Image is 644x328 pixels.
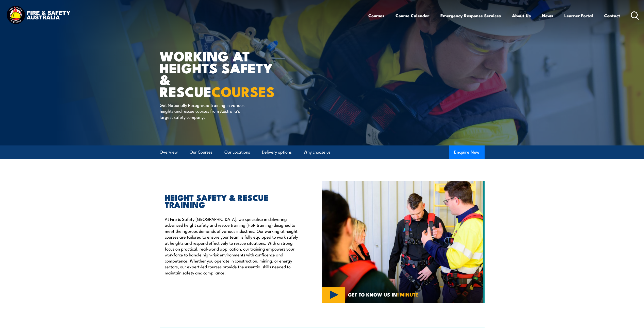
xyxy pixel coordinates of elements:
img: Fire & Safety Australia offer working at heights courses and training [322,181,485,303]
a: Our Locations [224,145,250,159]
button: Enquire Now [449,145,485,159]
a: Contact [604,9,620,22]
h2: HEIGHT SAFETY & RESCUE TRAINING [165,194,299,208]
p: At Fire & Safety [GEOGRAPHIC_DATA], we specialise in delivering advanced height safety and rescue... [165,216,299,275]
a: Course Calendar [395,9,429,22]
a: Courses [368,9,384,22]
a: About Us [512,9,531,22]
strong: 1 MINUTE [397,291,418,298]
strong: COURSES [211,80,275,102]
a: News [542,9,553,22]
span: GET TO KNOW US IN [348,292,418,297]
a: Emergency Response Services [440,9,501,22]
a: Learner Portal [564,9,593,22]
a: Our Courses [190,145,212,159]
p: Get Nationally Recognised Training in various heights and rescue courses from Australia’s largest... [160,102,252,120]
a: Why choose us [304,145,331,159]
h1: WORKING AT HEIGHTS SAFETY & RESCUE [160,50,285,97]
a: Delivery options [262,145,292,159]
a: Overview [160,145,178,159]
